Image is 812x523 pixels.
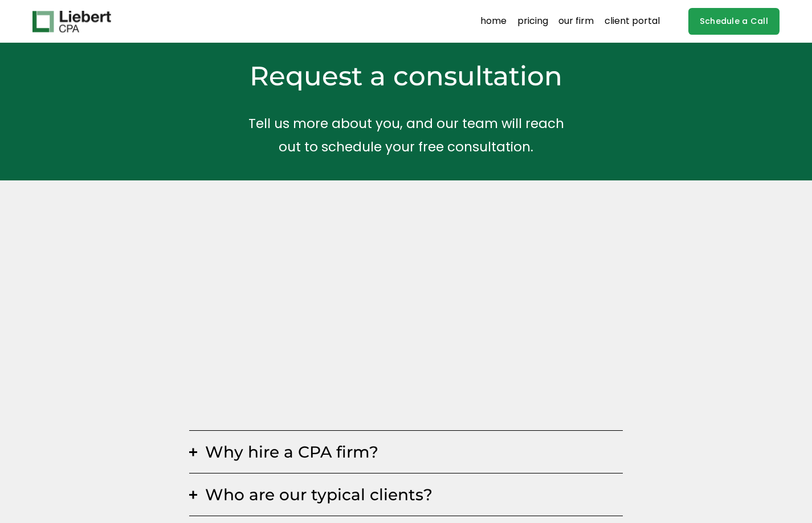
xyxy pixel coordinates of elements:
iframe: Form 0 [189,207,622,293]
button: Why hire a CPA firm? [189,431,622,473]
img: Liebert CPA [32,11,111,32]
span: Who are our typical clients? [197,485,622,504]
button: Who are our typical clients? [189,473,622,516]
a: Schedule a Call [688,8,780,35]
p: Tell us more about you, and our team will reach out to schedule your free consultation. [158,112,654,159]
a: client portal [605,13,660,31]
a: our firm [558,13,594,31]
a: pricing [517,13,548,31]
a: home [480,13,507,31]
h2: Request a consultation [158,59,654,94]
span: Why hire a CPA firm? [197,442,622,462]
